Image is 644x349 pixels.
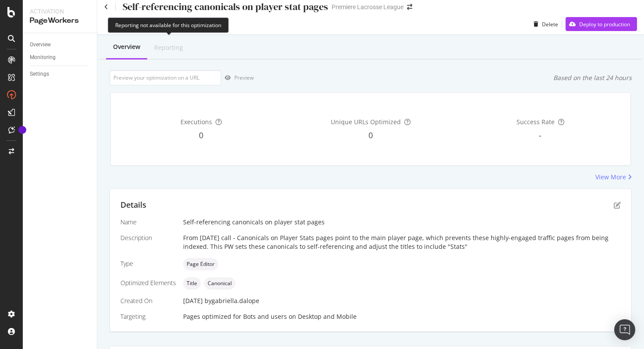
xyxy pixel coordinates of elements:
[30,70,49,79] div: Settings
[30,40,51,49] div: Overview
[614,319,635,340] div: Open Intercom Messenger
[221,71,254,85] button: Preview
[595,173,632,181] a: View More
[595,173,626,181] div: View More
[187,262,215,267] span: Page Editor
[566,17,637,31] button: Deploy to production
[183,277,201,290] div: neutral label
[120,199,146,211] div: Details
[332,3,403,11] div: Premiere Lacrosse League
[113,42,140,51] div: Overview
[30,53,91,62] a: Monitoring
[30,70,91,79] a: Settings
[614,202,621,209] div: pen-to-square
[30,7,90,16] div: Activation
[183,234,621,251] div: From [DATE] call - Canonicals on Player Stats pages point to the main player page, which prevents...
[120,312,176,321] div: Targeting
[120,218,176,227] div: Name
[539,130,541,140] span: -
[199,130,203,140] span: 0
[298,312,357,321] div: Desktop and Mobile
[530,17,558,31] button: Delete
[187,281,197,286] span: Title
[18,126,26,134] div: Tooltip anchor
[234,74,254,81] div: Preview
[579,21,630,28] div: Deploy to production
[104,4,108,10] a: Click to go back
[30,53,56,62] div: Monitoring
[115,21,221,29] div: Reporting not available for this optimization
[331,118,401,126] span: Unique URLs Optimized
[120,234,176,242] div: Description
[205,297,259,305] div: by gabriella.dalope
[542,21,558,28] div: Delete
[368,130,373,140] span: 0
[183,258,218,270] div: neutral label
[120,279,176,287] div: Optimized Elements
[120,297,176,305] div: Created On
[30,16,90,26] div: PageWorkers
[30,40,91,49] a: Overview
[110,70,221,85] input: Preview your optimization on a URL
[183,218,621,227] div: Self-referencing canonicals on player stat pages
[154,43,183,52] div: Reporting
[183,312,621,321] div: Pages optimized for on
[183,297,621,305] div: [DATE]
[407,4,412,10] div: arrow-right-arrow-left
[517,118,555,126] span: Success Rate
[553,73,632,82] div: Based on the last 24 hours
[180,118,212,126] span: Executions
[204,277,235,290] div: neutral label
[243,312,287,321] div: Bots and users
[120,259,176,268] div: Type
[208,281,232,286] span: Canonical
